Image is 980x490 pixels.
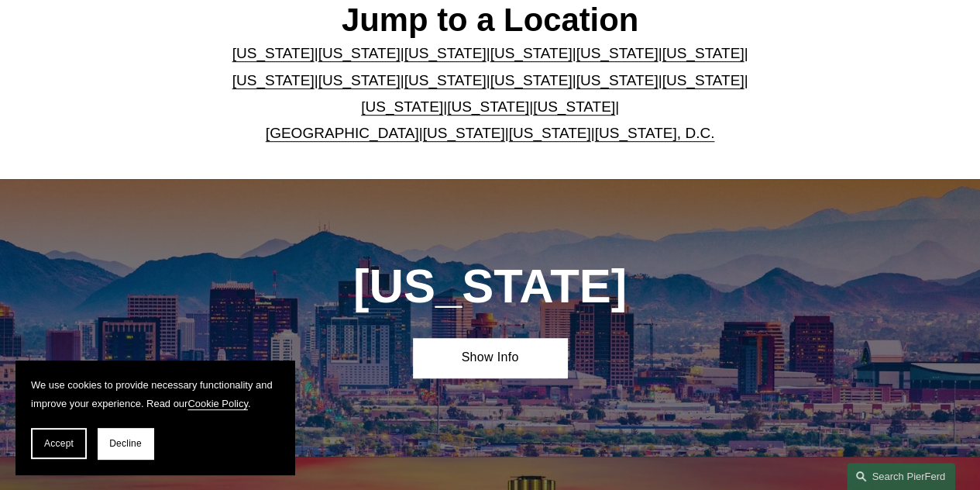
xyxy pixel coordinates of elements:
span: Accept [44,438,74,449]
h2: Jump to a Location [222,1,759,40]
button: Accept [31,428,87,459]
a: [US_STATE] [404,45,487,61]
a: [US_STATE] [447,98,529,115]
a: [US_STATE] [423,125,505,141]
a: [US_STATE] [533,98,615,115]
a: Search this site [847,463,955,490]
a: [US_STATE] [662,72,744,88]
a: [US_STATE] [662,45,744,61]
a: Show Info [413,338,566,378]
a: [US_STATE] [404,72,487,88]
h1: [US_STATE] [298,259,682,313]
span: Decline [109,438,142,449]
p: We use cookies to provide necessary functionality and improve your experience. Read our . [31,376,279,412]
a: [US_STATE] [318,45,401,61]
a: [US_STATE] [361,98,443,115]
a: [US_STATE] [490,45,573,61]
section: Cookie banner [15,361,294,474]
p: | | | | | | | | | | | | | | | | | | [222,40,759,147]
a: [US_STATE] [576,45,658,61]
a: [US_STATE] [576,72,658,88]
a: [US_STATE], D.C. [595,125,715,141]
a: [US_STATE] [509,125,591,141]
button: Decline [98,428,153,459]
a: Cookie Policy [187,398,248,409]
a: [GEOGRAPHIC_DATA] [266,125,419,141]
a: [US_STATE] [232,72,315,88]
a: [US_STATE] [490,72,573,88]
a: [US_STATE] [232,45,315,61]
a: [US_STATE] [318,72,401,88]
